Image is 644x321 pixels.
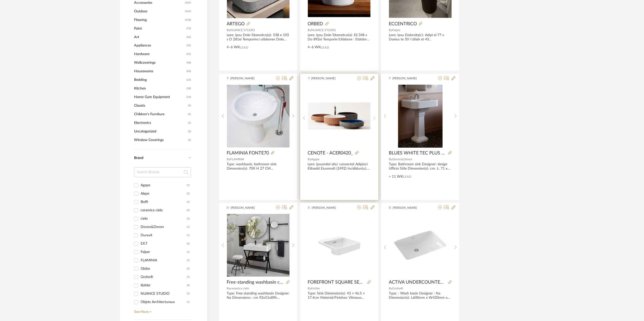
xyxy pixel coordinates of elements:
[185,7,191,15] span: (165)
[134,50,185,59] span: Hardware
[308,163,371,171] div: Lore: ipsumdol sita/ consectet Adipisci: Elitsedd Eiusmodt (2492) Incididun(u): l) Etdolore 26 m ...
[188,102,191,110] span: (9)
[134,7,184,16] span: Outdoor
[134,76,185,84] span: Bedding
[186,42,191,50] span: (55)
[227,158,230,161] span: By
[311,287,320,290] span: Kohler
[187,273,190,281] div: (1)
[186,33,191,41] span: (62)
[141,215,187,223] div: cielo
[141,223,187,231] div: Devon&Devon
[308,280,365,285] span: FOREFRONT SQUARE SEMI-RECESSED
[187,198,190,206] div: (1)
[227,45,240,50] span: 4–6 WK
[134,156,143,160] span: Brand
[186,76,191,84] span: (23)
[186,93,191,101] span: (14)
[187,181,190,190] div: (1)
[141,282,187,290] div: Kohler
[308,21,323,27] span: ORBED
[188,128,191,136] span: (2)
[187,223,190,231] div: (1)
[227,292,290,300] div: Type: Free standing washbasin Designer: ﻿Na Dimensions : cm 92x51x89h Materials and Finishes: Was...
[187,248,190,256] div: (1)
[389,280,446,285] span: ACTIVA UNDERCOUNTER WASH BASIN
[308,292,371,300] div: Type: Sink Dimension(s): 43 × 46.5 × 17.4cm Material/Finishes: Vitreous china/ White Mounting typ...
[227,280,284,285] span: Free-standing washbasin cabinet
[134,167,191,177] input: Search Brands
[134,59,185,67] span: Wallcoverings
[187,207,190,215] div: (4)
[227,163,290,171] div: Type: washbasin, bathroom sink Dimension(s): 70X H 27 CM Material/Finishes: Ceramic / Glossy Whit...
[392,76,424,81] span: [PERSON_NAME]
[134,67,185,76] span: Housewares
[141,273,187,281] div: Grohe®
[141,290,187,298] div: NUANCE STUDIO
[134,136,187,145] span: Window Coverings
[134,102,187,110] span: Closets
[141,265,187,273] div: Globo
[389,292,452,300] div: Type: : Wash basin Designer : Na Dimension(s): L600mm x W420mm x H210mm Material/Finishes: Cerami...
[389,214,452,277] div: 0
[186,67,191,76] span: (43)
[134,24,185,33] span: Paint
[134,110,187,119] span: Children's Furniture
[393,206,425,210] span: [PERSON_NAME]
[227,85,290,148] img: FLAMINIA FONTE70
[389,174,403,180] span: > 11 WK
[187,232,190,240] div: (1)
[134,93,185,102] span: Home Gym Equipment
[186,85,191,93] span: (18)
[188,136,191,144] span: (2)
[230,158,244,161] span: FLAMINIA
[134,16,184,24] span: Flooring
[308,85,371,148] div: 0
[187,240,190,248] div: (2)
[230,287,249,290] span: ceramica cielo
[134,119,187,127] span: Electronics
[134,33,185,41] span: Art
[187,190,190,198] div: (2)
[321,46,330,50] span: Lead
[141,207,187,215] div: ceramica cielo
[231,206,263,210] span: [PERSON_NAME]
[230,76,262,81] span: [PERSON_NAME]
[227,214,290,277] img: Free-standing washbasin cabinet
[389,151,446,156] span: BLUES WHITE TEC PLUS BASIN
[227,151,269,156] span: FLAMINIA FONTE70
[186,25,191,33] span: (73)
[187,265,190,273] div: (5)
[134,41,185,50] span: Appliances
[188,110,191,119] span: (2)
[398,85,443,148] img: BLUES WHITE TEC PLUS BASIN
[389,214,452,277] img: ACTIVA UNDERCOUNTER WASH BASIN
[308,158,311,161] span: By
[187,298,190,306] div: (1)
[133,306,191,314] a: See More +
[227,21,245,27] span: ARTEGO
[392,29,400,32] span: Falper
[134,84,185,93] span: Kitchen
[311,29,336,32] span: NUANCE STUDIO
[186,50,191,58] span: (51)
[389,163,452,171] div: Type: Bathroom sink Designer: design Ufficio Stile Dimension(s): cm: L: 71 x H: 24 x D: 56,5 Mate...
[227,33,290,42] div: Lore: Ipsu Dolo Sitametco(a): 538 e 103 s D 281ei Temporinci utlaboree Dolo magnaaliq : 698 e 539...
[308,33,371,42] div: Lore: Ipsu Dolo Sitametco(a): Eli 348 s Do 892ei Temporin/Utlabore : Etdolor Magnaali enim: Admin...
[392,158,412,161] span: Devon&Devon
[389,33,452,42] div: Lore: Ipsu Dolorsita(c): Adipi el 77 s Doeius te 50 i Utlab et 43 Dolorema/Aliquaen: Admini venia...
[312,206,344,210] span: [PERSON_NAME]
[185,16,191,24] span: (118)
[141,257,187,265] div: FLAMINIA
[141,248,187,256] div: Falper
[187,215,190,223] div: (2)
[308,103,371,130] img: CENOTE - ACER0420_
[308,29,311,32] span: By
[188,119,191,127] span: (2)
[187,257,190,265] div: (1)
[141,190,187,198] div: Alape
[141,240,187,248] div: EX.T
[403,175,412,179] span: Lead
[227,287,230,290] span: By
[311,76,343,81] span: [PERSON_NAME]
